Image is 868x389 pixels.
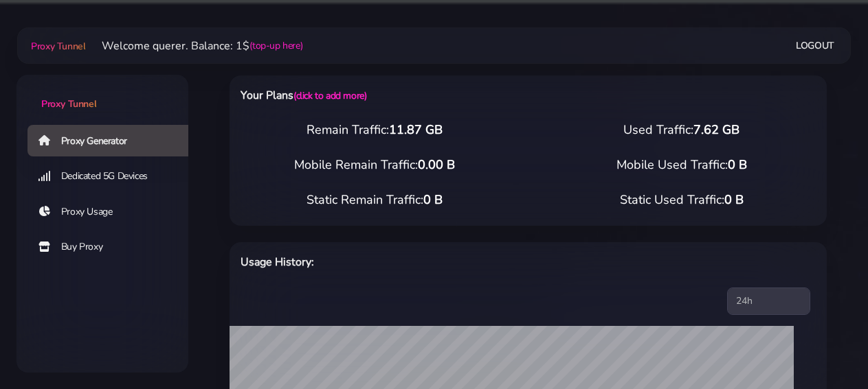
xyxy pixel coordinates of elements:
a: Logout [796,33,834,58]
a: Buy Proxy [27,231,199,263]
div: Static Used Traffic: [528,191,836,209]
a: Proxy Generator [27,125,199,156]
a: Proxy Tunnel [16,75,188,111]
a: Proxy Usage [27,196,199,228]
span: 0 B [423,191,443,208]
span: Proxy Tunnel [31,40,85,53]
div: Mobile Used Traffic: [528,156,836,174]
iframe: Webchat Widget [801,322,851,372]
div: Used Traffic: [528,121,836,139]
span: 7.62 GB [693,121,739,138]
span: 0 B [724,191,744,208]
span: Proxy Tunnel [41,97,96,110]
a: (top-up here) [249,38,302,53]
li: Welcome querer. Balance: 1$ [85,38,302,54]
a: (click to add more) [293,89,366,102]
div: Mobile Remain Traffic: [221,156,528,174]
span: 0.00 B [418,156,455,173]
a: Dedicated 5G Devices [27,161,199,192]
a: Proxy Tunnel [28,35,85,57]
span: 0 B [728,156,747,173]
div: Remain Traffic: [221,121,528,139]
h6: Your Plans [241,86,569,104]
div: Static Remain Traffic: [221,191,528,209]
h6: Usage History: [241,253,569,271]
span: 11.87 GB [389,121,443,138]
